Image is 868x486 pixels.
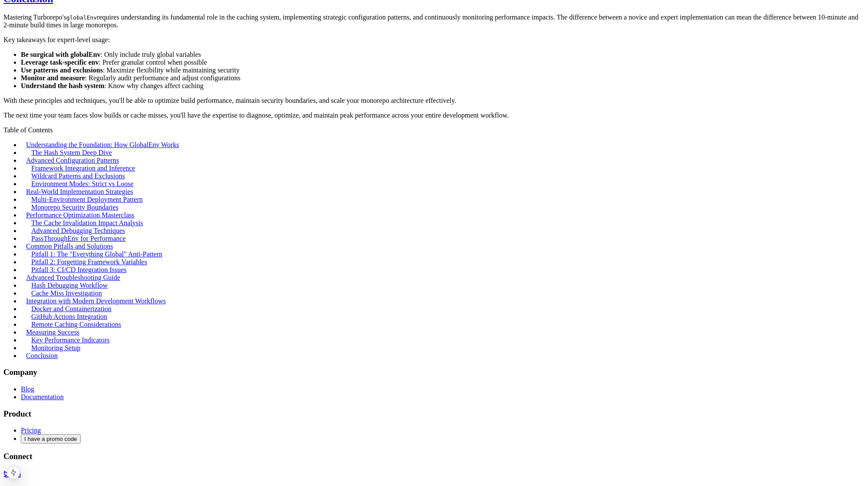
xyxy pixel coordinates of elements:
a: Multi-Environment Deployment Pattern [31,196,143,203]
a: Blog [21,385,34,393]
a: Conclusion [26,352,58,359]
p: Mastering Turborepo's requires understanding its fundamental role in the caching system, implemen... [3,13,865,29]
a: Understanding the Foundation: How GlobalEnv Works [26,141,179,148]
div: Table of Contents [3,126,865,134]
a: Framework Integration and Inference [31,164,135,172]
a: Cache Miss Investigation [31,289,102,297]
li: : Regularly audit performance and adjust configurations [21,74,865,82]
strong: Monitor and measure [21,74,85,82]
a: Performance Optimization Masterclass [26,211,135,219]
a: Documentation [21,393,64,401]
a: Environment Modes: Strict vs Loose [31,180,134,187]
a: PassThroughEnv for Performance [31,235,126,242]
p: With these principles and techniques, you'll be able to optimize build performance, maintain secu... [3,97,865,105]
code: globalEnv [66,14,97,21]
a: Pitfall 2: Forgetting Framework Variables [31,258,147,266]
a: Advanced Configuration Patterns [26,157,119,164]
li: : Prefer granular control when possible [21,59,865,66]
a: Monorepo Security Boundaries [31,204,118,211]
a: Common Pitfalls and Solutions [26,243,113,250]
p: Key takeaways for expert-level usage: [3,36,865,44]
a: Advanced Troubleshooting Guide [26,274,120,281]
a: Measuring Success [26,328,79,336]
a: The Hash System Deep Dive [31,149,112,156]
a: Advanced Debugging Techniques [31,227,125,234]
strong: Understand the hash system [21,82,104,89]
a: Monitoring Setup [31,344,80,351]
button: I have a promo code [21,434,81,443]
a: Pitfall 1: The "Everything Global" Anti-Pattern [31,250,162,258]
a: Wildcard Patterns and Exclusions [31,172,125,180]
a: Real-World Implementation Strategies [26,188,133,195]
a: Hash Debugging Workflow [31,282,108,289]
a: Remote Caching Considerations [31,321,121,328]
a: Key Performance Indicators [31,336,109,344]
a: Pricing [21,427,41,434]
strong: Leverage task-specific env [21,59,99,66]
strong: Be surgical with globalEnv [21,51,101,58]
h3: Company [3,368,865,377]
strong: Use patterns and exclusions [21,66,103,74]
a: GitHub Actions Integration [31,313,107,320]
a: The Cache Invalidation Impact Analysis [31,219,143,227]
li: : Know why changes affect caching [21,82,865,90]
a: Docker and Containerization [31,305,112,312]
h3: Connect [3,452,865,461]
h3: Product [3,409,865,419]
a: Integration with Modern Development Workflows [26,297,166,305]
li: : Maximize flexibility while maintaining security [21,66,865,74]
p: The next time your team faces slow builds or cache misses, you'll have the expertise to diagnose,... [3,112,865,119]
li: : Only include truly global variables [21,51,865,59]
a: Pitfall 3: CI/CD Integration Issues [31,266,127,273]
